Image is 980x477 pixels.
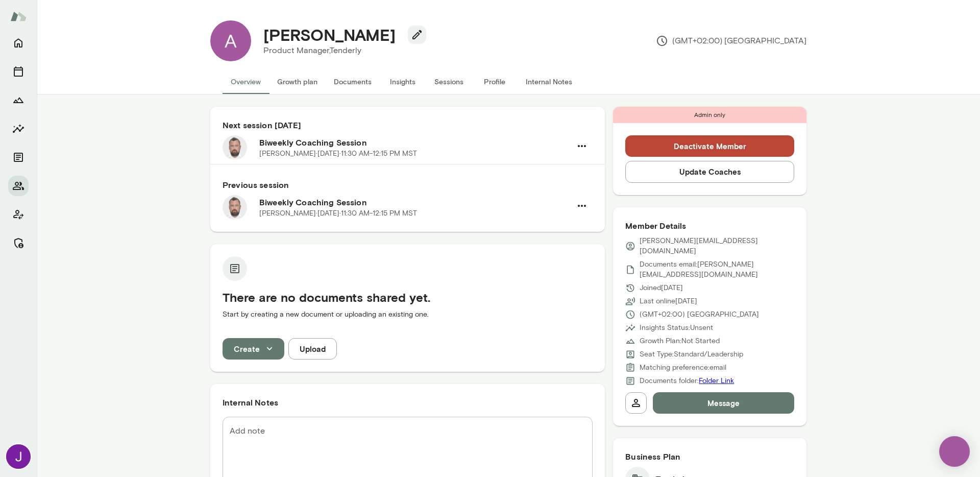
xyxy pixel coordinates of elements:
button: Sessions [426,69,472,94]
h6: Biweekly Coaching Session [259,136,571,149]
p: Insights Status: Unsent [640,323,713,333]
p: Growth Plan: Not Started [640,336,720,346]
p: Joined [DATE] [640,283,683,293]
a: Folder Link [699,376,734,385]
img: Jocelyn Grodin [6,444,31,469]
h6: Member Details [625,220,794,232]
p: [PERSON_NAME][EMAIL_ADDRESS][DOMAIN_NAME] [640,236,794,256]
h6: Biweekly Coaching Session [259,196,571,208]
div: Admin only [613,107,806,123]
div: A [210,20,251,61]
button: Overview [223,69,269,94]
button: Sessions [8,61,29,82]
button: Home [8,33,29,53]
p: Start by creating a new document or uploading an existing one. [223,309,593,320]
button: Documents [8,147,29,168]
button: Manage [8,233,29,253]
h6: Business Plan [625,450,794,463]
img: Mento [10,7,27,26]
h4: [PERSON_NAME] [263,25,396,44]
button: Insights [8,118,29,139]
button: Documents [326,69,380,94]
p: Product Manager, Tenderly [263,44,418,57]
p: Last online [DATE] [640,296,697,306]
h6: Previous session [223,179,593,191]
button: Profile [472,69,518,94]
p: Seat Type: Standard/Leadership [640,349,743,360]
button: Growth plan [269,69,326,94]
p: (GMT+02:00) [GEOGRAPHIC_DATA] [656,35,806,47]
button: Members [8,176,29,196]
button: Message [653,392,794,414]
h6: Internal Notes [223,396,593,409]
p: [PERSON_NAME] · [DATE] · 11:30 AM-12:15 PM MST [259,208,417,219]
button: Insights [380,69,426,94]
button: Client app [8,204,29,225]
h6: Next session [DATE] [223,119,593,131]
button: Deactivate Member [625,135,794,157]
button: Internal Notes [518,69,580,94]
p: [PERSON_NAME] · [DATE] · 11:30 AM-12:15 PM MST [259,149,417,159]
button: Upload [288,338,337,360]
p: Documents email: [PERSON_NAME][EMAIL_ADDRESS][DOMAIN_NAME] [640,259,794,280]
p: Matching preference: email [640,363,726,373]
p: Documents folder: [640,376,734,386]
h5: There are no documents shared yet. [223,289,593,305]
button: Update Coaches [625,161,794,182]
p: (GMT+02:00) [GEOGRAPHIC_DATA] [640,309,759,320]
button: Create [223,338,284,360]
button: Growth Plan [8,90,29,110]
